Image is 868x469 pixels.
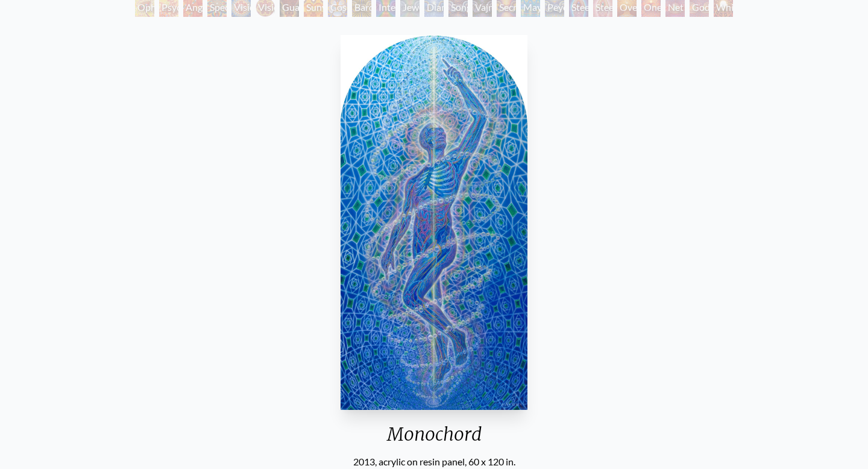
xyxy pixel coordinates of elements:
[336,455,533,469] div: 2013, acrylic on resin panel, 60 x 120 in.
[336,423,533,455] div: Monochord
[341,35,528,410] img: Monochord-2013-Alex-Grey-watermarked.jpg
